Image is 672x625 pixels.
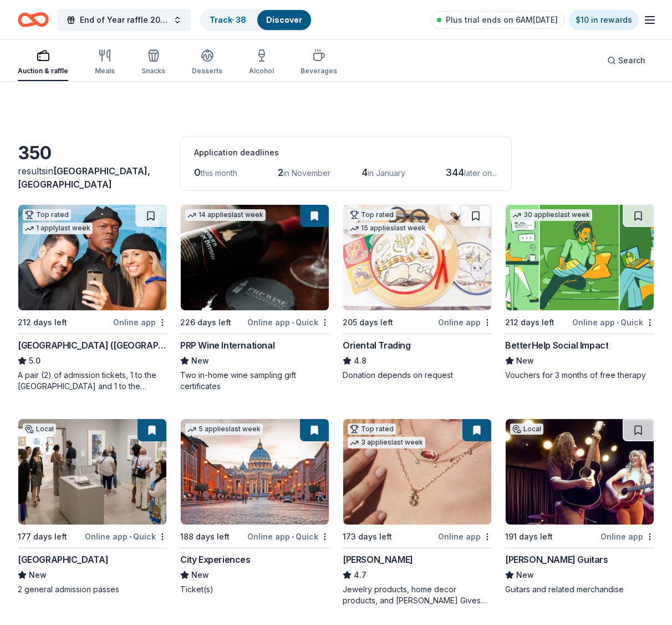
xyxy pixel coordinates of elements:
[18,530,67,543] div: 177 days left
[506,205,654,310] img: Image for BetterHelp Social Impact
[343,419,492,606] a: Image for Kendra ScottTop rated3 applieslast week173 days leftOnline app[PERSON_NAME]4.7Jewelry p...
[192,44,222,81] button: Desserts
[505,584,654,595] div: Guitars and related merchandise
[18,419,167,595] a: Image for San Diego Museum of ArtLocal177 days leftOnline app•Quick[GEOGRAPHIC_DATA]New2 general ...
[180,584,329,595] div: Ticket(s)
[180,370,329,392] div: Two in-home wine sampling gift certificates
[180,339,274,352] div: PRP Wine International
[505,316,554,329] div: 212 days left
[180,204,329,392] a: Image for PRP Wine International14 applieslast week226 days leftOnline app•QuickPRP Wine Internat...
[192,67,222,75] div: Desserts
[343,584,492,606] div: Jewelry products, home decor products, and [PERSON_NAME] Gives Back event in-store or online (or ...
[18,339,167,352] div: [GEOGRAPHIC_DATA] ([GEOGRAPHIC_DATA])
[141,44,165,81] button: Snacks
[18,205,166,310] img: Image for Hollywood Wax Museum (Hollywood)
[18,44,68,81] button: Auction & raffle
[201,168,237,178] span: this month
[354,354,366,367] span: 4.8
[249,67,274,75] div: Alcohol
[185,424,263,435] div: 5 applies last week
[617,318,619,327] span: •
[23,209,71,220] div: Top rated
[446,13,558,27] span: Plus trial ends on 6AM[DATE]
[181,419,329,525] img: Image for City Experiences
[430,11,564,29] a: Plus trial ends on 6AM[DATE]
[505,553,608,566] div: [PERSON_NAME] Guitars
[506,419,654,525] img: Image for Taylor Guitars
[180,553,251,566] div: City Experiences
[18,165,150,190] span: in
[510,209,592,221] div: 30 applies last week
[362,167,368,178] span: 4
[438,530,492,543] div: Online app
[301,67,337,75] div: Beverages
[266,15,302,24] a: Discover
[95,44,115,81] button: Meals
[464,168,497,178] span: later on...
[191,354,209,367] span: New
[23,223,93,234] div: 1 apply last week
[18,553,108,566] div: [GEOGRAPHIC_DATA]
[283,168,330,178] span: in November
[180,530,230,543] div: 188 days left
[95,67,115,75] div: Meals
[348,424,396,435] div: Top rated
[29,568,47,582] span: New
[18,370,167,392] div: A pair (2) of admission tickets, 1 to the [GEOGRAPHIC_DATA] and 1 to the [GEOGRAPHIC_DATA]
[181,205,329,310] img: Image for PRP Wine International
[18,7,49,33] a: Home
[85,530,167,543] div: Online app Quick
[194,167,201,178] span: 0
[438,315,492,329] div: Online app
[505,530,553,543] div: 191 days left
[505,370,654,381] div: Vouchers for 3 months of free therapy
[354,568,366,582] span: 4.7
[301,44,337,81] button: Beverages
[343,204,492,381] a: Image for Oriental TradingTop rated15 applieslast week205 days leftOnline appOriental Trading4.8D...
[292,318,294,327] span: •
[343,530,392,543] div: 173 days left
[249,44,274,81] button: Alcohol
[505,419,654,595] a: Image for Taylor GuitarsLocal191 days leftOnline app[PERSON_NAME] GuitarsNewGuitars and related m...
[29,354,40,367] span: 5.0
[343,316,393,329] div: 205 days left
[18,165,150,190] span: [GEOGRAPHIC_DATA], [GEOGRAPHIC_DATA]
[113,315,167,329] div: Online app
[516,354,534,367] span: New
[343,553,413,566] div: [PERSON_NAME]
[180,419,329,595] a: Image for City Experiences5 applieslast week188 days leftOnline app•QuickCity ExperiencesNewTicke...
[600,530,654,543] div: Online app
[348,437,425,448] div: 3 applies last week
[598,49,654,72] button: Search
[18,419,166,525] img: Image for San Diego Museum of Art
[343,339,411,352] div: Oriental Trading
[23,424,56,435] div: Local
[510,424,543,435] div: Local
[18,142,167,164] div: 350
[18,316,67,329] div: 212 days left
[194,146,498,159] div: Application deadlines
[343,370,492,381] div: Donation depends on request
[200,9,312,31] button: Track· 38Discover
[185,209,266,221] div: 14 applies last week
[18,584,167,595] div: 2 general admission passes
[247,315,329,329] div: Online app Quick
[505,339,608,352] div: BetterHelp Social Impact
[572,315,654,329] div: Online app Quick
[18,67,68,75] div: Auction & raffle
[505,204,654,381] a: Image for BetterHelp Social Impact30 applieslast week212 days leftOnline app•QuickBetterHelp Soci...
[368,168,405,178] span: in January
[180,316,231,329] div: 226 days left
[191,568,209,582] span: New
[18,204,167,392] a: Image for Hollywood Wax Museum (Hollywood)Top rated1 applylast week212 days leftOnline app[GEOGRA...
[516,568,534,582] span: New
[18,164,167,191] div: results
[343,205,491,310] img: Image for Oriental Trading
[343,419,491,525] img: Image for Kendra Scott
[348,209,396,220] div: Top rated
[618,54,645,67] span: Search
[210,15,246,24] a: Track· 38
[80,13,169,27] span: End of Year raffle 2026
[569,10,639,30] a: $10 in rewards
[129,532,131,541] span: •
